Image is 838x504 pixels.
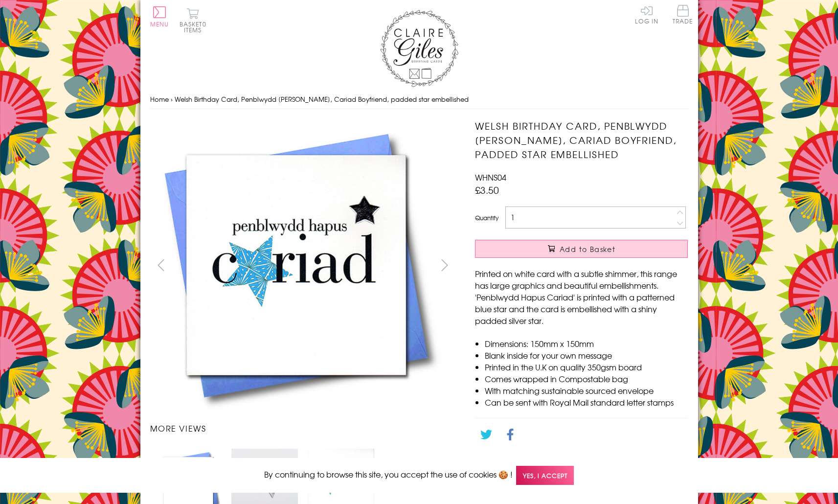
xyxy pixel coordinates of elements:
li: Printed in the U.K on quality 350gsm board [485,361,688,373]
a: Home [150,94,169,104]
span: £3.50 [475,183,499,197]
span: Menu [150,20,169,28]
a: Trade [673,5,693,26]
h1: Welsh Birthday Card, Penblwydd [PERSON_NAME], Cariad Boyfriend, padded star embellished [475,119,688,161]
span: Yes, I accept [516,466,574,485]
li: Dimensions: 150mm x 150mm [485,338,688,349]
span: WHNS04 [475,171,506,183]
span: Trade [673,5,693,24]
img: Welsh Birthday Card, Penblwydd Hapus, Cariad Boyfriend, padded star embellished [150,119,444,412]
button: Menu [150,6,169,27]
label: Quantity [475,213,498,222]
span: 0 items [184,20,206,34]
img: Claire Giles Greetings Cards [380,10,458,87]
h3: More views [150,422,456,434]
span: › [171,94,173,104]
span: Welsh Birthday Card, Penblwydd [PERSON_NAME], Cariad Boyfriend, padded star embellished [175,94,469,104]
li: With matching sustainable sourced envelope [485,385,688,396]
a: Go back to the collection [483,455,578,467]
li: Blank inside for your own message [485,349,688,361]
a: Log In [635,5,658,24]
button: next [433,254,455,276]
li: Comes wrapped in Compostable bag [485,373,688,385]
p: Printed on white card with a subtle shimmer, this range has large graphics and beautiful embellis... [475,268,688,326]
nav: breadcrumbs [150,90,688,110]
button: Basket0 items [180,8,206,33]
span: Add to Basket [560,244,615,254]
button: Add to Basket [475,240,688,258]
button: prev [150,254,172,276]
li: Can be sent with Royal Mail standard letter stamps [485,396,688,408]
